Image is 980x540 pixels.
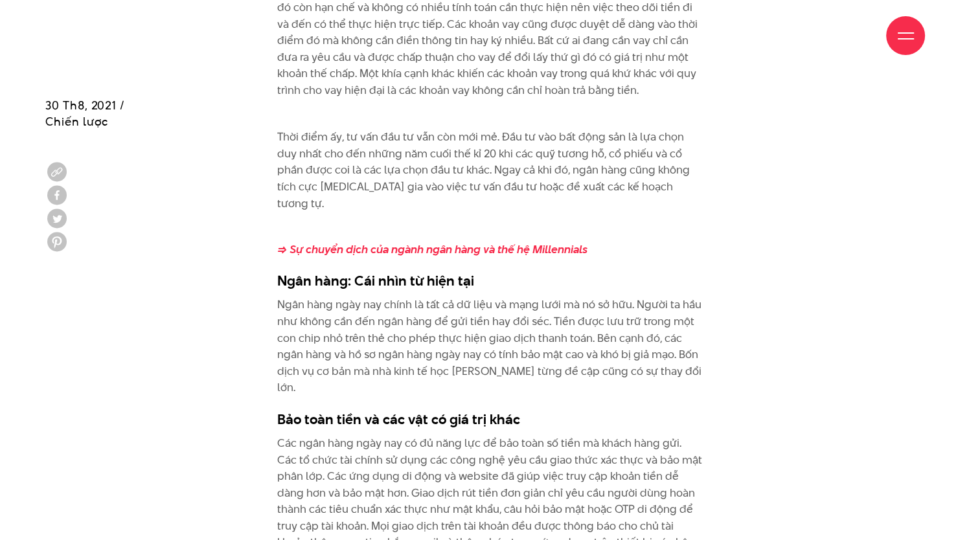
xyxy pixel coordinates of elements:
[277,296,703,396] p: Ngân hàng ngày nay chính là tất cả dữ liệu và mạng lưới mà nó sở hữu. Người ta hầu như không cần ...
[277,112,703,228] p: Thời điểm ấy, tư vấn đầu tư vẫn còn mới mẻ. Đầu tư vào bất động sản là lựa chọn duy nhất cho đến ...
[277,409,703,428] h3: Bảo toàn tiền và các vật có giá trị khác
[277,270,703,289] h3: Ngân hàng: Cái nhìn từ hiện tại
[45,97,125,129] span: 30 Th8, 2021 / Chiến lược
[277,241,588,256] a: => Sự chuyển dịch của ngành ngân hàng và thế hệ Millennials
